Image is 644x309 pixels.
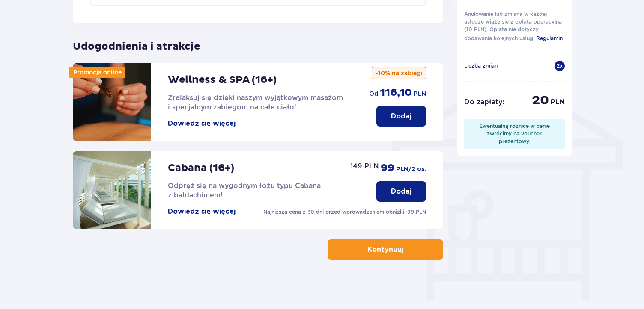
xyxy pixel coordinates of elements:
[168,207,236,216] button: Dowiedz się więcej
[391,112,411,121] p: Dodaj
[350,162,379,171] p: 149 PLN
[536,33,563,43] a: Regulamin
[376,181,426,202] button: Dodaj
[369,89,378,98] p: od
[532,92,549,109] p: 20
[376,106,426,127] button: Dodaj
[263,208,426,216] p: Najniższa cena z 30 dni przed wprowadzeniem obniżki: 99 PLN
[168,162,234,174] p: Cabana (16+)
[328,239,443,260] button: Kontynuuj
[73,33,443,53] p: Udogodnienia i atrakcje
[69,67,125,78] div: Promocja online
[168,94,343,111] span: Zrelaksuj się dzięki naszym wyjątkowym masażom i specjalnym zabiegom na całe ciało!
[73,151,151,229] img: attraction
[168,119,236,128] button: Dowiedz się więcej
[464,97,504,107] p: Do zapłaty :
[367,245,403,254] p: Kontynuuj
[536,35,563,41] span: Regulamin
[381,162,394,174] p: 99
[372,67,426,79] p: -10% na zabiegi
[380,86,412,99] p: 116,10
[471,122,558,145] div: Ewentualną różnicę w cenie zwrócimy na voucher prezentowy.
[396,165,426,174] p: PLN /2 os.
[391,187,411,196] p: Dodaj
[73,63,151,141] img: attraction
[168,182,321,199] span: Odpręż się na wygodnym łożu typu Cabana z baldachimem!
[464,10,565,43] p: Anulowanie lub zmiana w każdej usłudze wiąże się z opłatą operacyjną (10 PLN). Opłata nie dotyczy...
[551,97,565,107] p: PLN
[555,61,565,71] div: 2 x
[168,74,277,86] p: Wellness & SPA (16+)
[414,90,426,98] p: PLN
[464,62,498,70] p: Liczba zmian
